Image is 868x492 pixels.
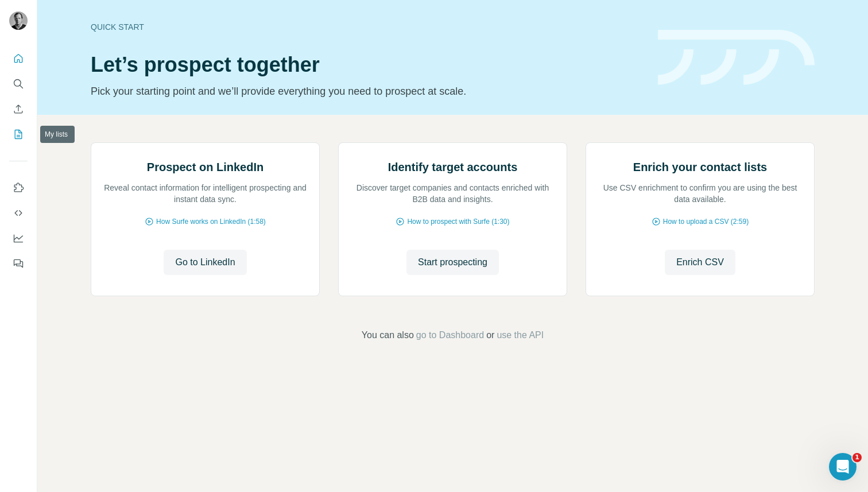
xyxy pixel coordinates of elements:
img: banner [658,30,815,86]
button: use the API [497,328,544,342]
button: My lists [9,124,28,145]
button: Search [9,73,28,94]
button: Go to LinkedIn [164,250,246,275]
button: Use Surfe API [9,203,28,223]
button: Use Surfe on LinkedIn [9,177,28,198]
span: Go to LinkedIn [175,255,235,269]
p: Pick your starting point and we’ll provide everything you need to prospect at scale. [91,83,644,99]
div: Quick start [91,21,644,33]
h2: Enrich your contact lists [633,159,767,175]
button: Feedback [9,253,28,274]
p: Discover target companies and contacts enriched with B2B data and insights. [350,182,555,205]
span: 1 [852,453,862,462]
p: Reveal contact information for intelligent prospecting and instant data sync. [103,182,308,205]
span: How to prospect with Surfe (1:30) [407,216,509,227]
button: Enrich CSV [665,250,735,275]
button: Enrich CSV [9,99,28,119]
span: How Surfe works on LinkedIn (1:58) [156,216,266,227]
span: How to upload a CSV (2:59) [663,216,749,227]
img: Avatar [9,11,28,30]
p: Use CSV enrichment to confirm you are using the best data available. [598,182,803,205]
button: Dashboard [9,228,28,249]
span: Enrich CSV [676,255,724,269]
button: go to Dashboard [416,328,484,342]
button: Start prospecting [406,250,499,275]
span: Start prospecting [418,255,487,269]
h1: Let’s prospect together [91,53,644,76]
button: Quick start [9,48,28,69]
span: or [486,328,494,342]
h2: Identify target accounts [388,159,518,175]
h2: Prospect on LinkedIn [147,159,263,175]
span: You can also [362,328,414,342]
iframe: Intercom live chat [829,453,857,481]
